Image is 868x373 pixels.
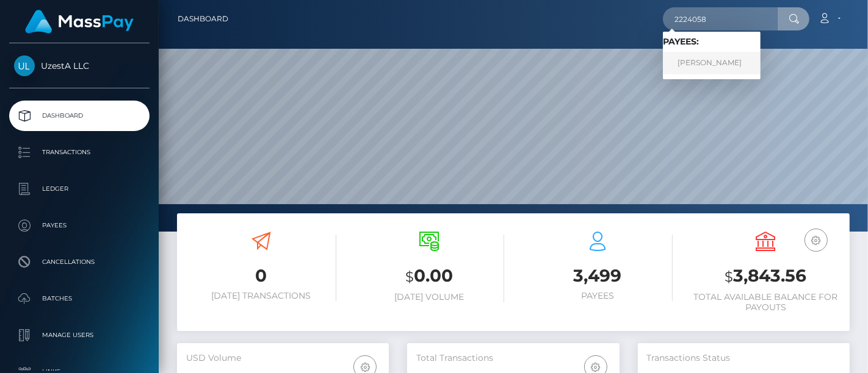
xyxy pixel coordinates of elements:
a: Ledger [9,174,150,204]
p: Batches [14,290,145,308]
h6: Total Available Balance for Payouts [691,292,841,313]
h6: [DATE] Transactions [186,291,336,301]
a: Manage Users [9,320,150,350]
input: Search... [663,7,778,30]
a: Batches [9,283,150,314]
p: Ledger [14,180,145,198]
p: Manage Users [14,326,145,344]
span: UzestA LLC [9,60,150,71]
p: Cancellations [14,253,145,271]
h6: [DATE] Volume [355,292,505,302]
h5: Total Transactions [416,352,610,364]
h3: 3,499 [523,264,673,288]
a: Dashboard [178,6,228,32]
h5: USD Volume [186,352,380,364]
a: Payees [9,210,150,241]
h3: 3,843.56 [691,264,841,289]
small: $ [405,268,414,285]
h5: Transactions Status [647,352,841,364]
a: Dashboard [9,101,150,131]
a: Cancellations [9,247,150,277]
h6: Payees [523,291,673,301]
small: $ [725,268,733,285]
a: [PERSON_NAME] [663,52,761,74]
p: Payees [14,216,145,235]
h3: 0.00 [355,264,505,289]
img: UzestA LLC [14,55,35,76]
h3: 0 [186,264,336,288]
img: MassPay Logo [25,10,134,34]
a: Transactions [9,137,150,168]
p: Dashboard [14,107,145,125]
h6: Payees: [663,37,761,47]
p: Transactions [14,143,145,162]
